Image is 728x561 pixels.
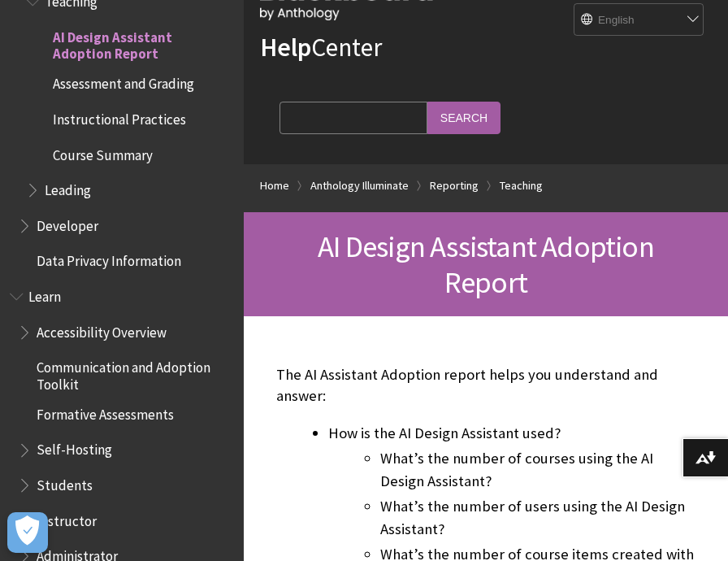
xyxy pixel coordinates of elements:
[260,31,311,63] strong: Help
[276,364,695,407] p: The AI Assistant Adoption report helps you understand and answer:
[45,176,91,198] span: Leading
[380,447,695,493] li: What’s the number of courses using the AI Design Assistant?
[53,141,153,163] span: Course Summary
[500,176,543,196] a: Teaching
[37,354,232,393] span: Communication and Adoption Toolkit
[53,24,232,62] span: AI Design Assistant Adoption Report
[260,31,382,63] a: HelpCenter
[318,228,654,301] span: AI Design Assistant Adoption Report
[37,319,167,341] span: Accessibility Overview
[574,4,704,37] select: Site Language Selector
[430,176,479,196] a: Reporting
[53,70,194,92] span: Assessment and Grading
[37,507,97,529] span: Instructor
[28,283,61,305] span: Learn
[37,472,93,494] span: Students
[380,495,695,541] li: What’s the number of users using the AI Design Assistant?
[427,102,500,133] input: Search
[53,106,186,128] span: Instructional Practices
[310,176,409,196] a: Anthology Illuminate
[37,437,112,459] span: Self-Hosting
[37,401,174,423] span: Formative Assessments
[7,512,48,553] button: Open Preferences
[37,212,98,234] span: Developer
[260,176,289,196] a: Home
[37,248,181,270] span: Data Privacy Information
